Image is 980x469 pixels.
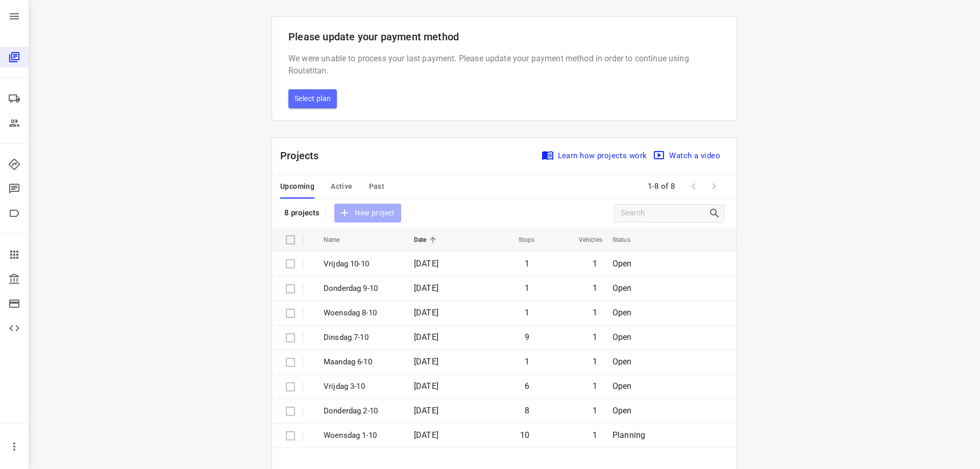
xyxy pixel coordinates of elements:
[284,208,320,217] p: 8 projects
[324,381,399,392] p: Vrijdag 3-10
[414,357,438,366] span: [DATE]
[414,259,438,268] span: [DATE]
[414,234,440,246] span: Date
[525,283,529,293] span: 1
[683,176,704,196] span: Previous Page
[593,406,597,415] span: 1
[612,430,645,440] span: Planning
[280,148,327,163] p: Projects
[621,205,708,221] input: Search projects
[525,259,529,268] span: 1
[612,234,644,246] span: Status
[414,381,438,391] span: [DATE]
[324,405,399,417] p: Donderdag 2-10
[324,234,353,246] span: Name
[414,308,438,317] span: [DATE]
[593,283,597,293] span: 1
[593,381,597,391] span: 1
[414,430,438,440] span: [DATE]
[612,259,632,268] span: Open
[331,180,352,193] span: Active
[414,332,438,342] span: [DATE]
[708,207,724,219] div: Search
[525,406,529,415] span: 8
[525,332,529,342] span: 9
[593,259,597,268] span: 1
[525,357,529,366] span: 1
[525,381,529,391] span: 6
[414,283,438,293] span: [DATE]
[505,234,535,246] span: Stops
[612,381,632,391] span: Open
[612,308,632,317] span: Open
[612,283,632,293] span: Open
[593,308,597,317] span: 1
[324,307,399,319] p: Woensdag 8-10
[295,92,331,105] span: Select plan
[525,308,529,317] span: 1
[414,406,438,415] span: [DATE]
[612,357,632,366] span: Open
[324,356,399,368] p: Maandag 6-10
[593,332,597,342] span: 1
[704,176,724,196] span: Next Page
[593,430,597,440] span: 1
[593,357,597,366] span: 1
[280,180,314,193] span: Upcoming
[324,430,399,441] p: Woensdag 1-10
[324,258,399,270] p: Vrijdag 10-10
[612,406,632,415] span: Open
[369,180,385,193] span: Past
[324,332,399,343] p: Dinsdag 7-10
[288,29,720,44] p: Please update your payment method
[324,283,399,294] p: Donderdag 9-10
[520,430,529,440] span: 10
[612,332,632,342] span: Open
[566,234,602,246] span: Vehicles
[644,176,679,198] span: 1-8 of 8
[288,53,720,77] p: We were unable to process your last payment. Please update your payment method in order to contin...
[288,89,337,108] button: Select plan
